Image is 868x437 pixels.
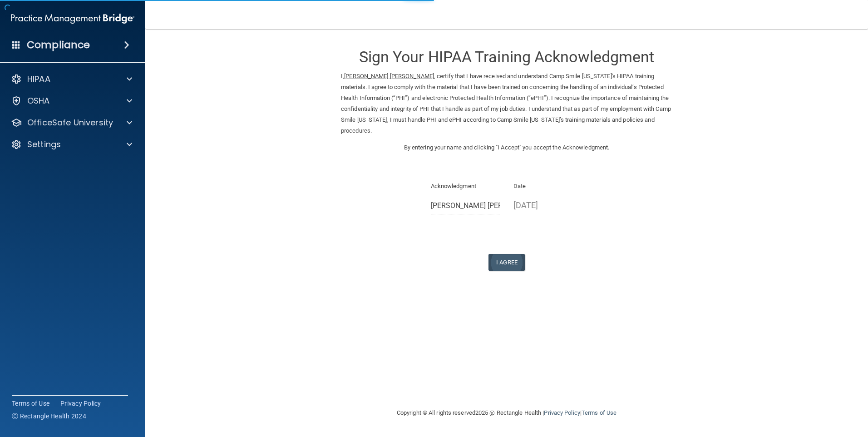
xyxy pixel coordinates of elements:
[431,181,500,192] p: Acknowledgment
[341,71,672,136] p: I, , certify that I have received and understand Camp Smile [US_STATE]'s HIPAA training materials...
[60,399,101,408] a: Privacy Policy
[12,399,49,408] a: Terms of Use
[11,139,132,150] a: Settings
[582,409,616,416] a: Terms of Use
[11,10,134,28] img: PMB logo
[27,139,61,150] p: Settings
[513,181,583,192] p: Date
[341,398,672,427] div: Copyright © All rights reserved 2025 @ Rectangle Health | |
[11,74,132,84] a: HIPAA
[341,142,672,153] p: By entering your name and clicking "I Accept" you accept the Acknowledgment.
[341,49,672,65] h3: Sign Your HIPAA Training Acknowledgment
[12,412,86,421] span: Ⓒ Rectangle Health 2024
[11,95,132,106] a: OSHA
[27,117,113,128] p: OfficeSafe University
[513,198,583,213] p: [DATE]
[27,39,90,51] h4: Compliance
[27,95,50,106] p: OSHA
[11,117,132,128] a: OfficeSafe University
[27,74,50,84] p: HIPAA
[544,409,580,416] a: Privacy Policy
[488,254,525,271] button: I Agree
[431,198,500,214] input: Full Name
[344,73,434,79] ins: [PERSON_NAME] [PERSON_NAME]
